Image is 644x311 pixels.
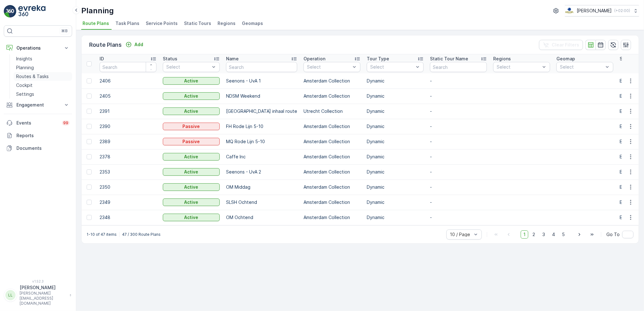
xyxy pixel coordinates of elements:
[163,123,220,130] button: Passive
[226,62,297,72] input: Search
[100,154,156,160] p: 2378
[304,108,360,114] p: Utrecht Collection
[61,28,68,34] p: ⌘B
[304,154,360,160] p: Amsterdam Collection
[16,120,58,126] p: Events
[559,230,567,239] span: 5
[184,199,199,205] p: Active
[226,56,239,62] p: Name
[367,138,424,145] p: Dynamic
[163,77,220,85] button: Active
[100,93,156,99] p: 2405
[16,91,34,97] p: Settings
[100,123,156,130] p: 2390
[304,138,360,145] p: Amsterdam Collection
[183,138,200,145] p: Passive
[87,232,117,237] p: 1-10 of 47 items
[163,183,220,191] button: Active
[367,123,424,130] p: Dynamic
[367,56,389,62] p: Tour Type
[430,184,487,190] p: -
[226,184,297,190] p: OM Middag
[163,214,220,221] button: Active
[100,169,156,175] p: 2353
[89,40,122,49] p: Route Plans
[20,291,66,306] p: [PERSON_NAME][EMAIL_ADDRESS][DOMAIN_NAME]
[565,7,574,14] img: basis-logo_rgb2x.png
[539,40,583,50] button: Clear Filters
[100,78,156,84] p: 2406
[100,138,156,145] p: 2389
[430,214,487,221] p: -
[304,93,360,99] p: Amsterdam Collection
[226,138,297,145] p: MQ Rode Lijn 5-10
[430,93,487,99] p: -
[163,168,220,176] button: Active
[134,41,143,48] p: Add
[16,82,33,88] p: Cockpit
[577,8,612,14] p: [PERSON_NAME]
[493,56,511,62] p: Regions
[539,230,548,239] span: 3
[16,56,32,62] p: Insights
[123,41,146,48] button: Add
[87,185,92,190] div: Toggle Row Selected
[218,20,236,27] span: Regions
[122,232,161,237] p: 47 / 300 Route Plans
[430,78,487,84] p: -
[549,230,558,239] span: 4
[87,215,92,220] div: Toggle Row Selected
[304,199,360,205] p: Amsterdam Collection
[430,108,487,114] p: -
[87,78,92,83] div: Toggle Row Selected
[100,184,156,190] p: 2350
[530,230,538,239] span: 2
[16,132,70,139] p: Reports
[100,199,156,205] p: 2349
[16,102,59,108] p: Engagement
[163,198,220,206] button: Active
[4,42,72,54] button: Operations
[184,108,199,114] p: Active
[226,154,297,160] p: Caffe Inc
[226,93,297,99] p: NDSM Weekend
[367,154,424,160] p: Dynamic
[4,5,16,18] img: logo
[16,64,34,71] p: Planning
[304,78,360,84] p: Amsterdam Collection
[14,63,72,72] a: Planning
[552,42,579,48] p: Clear Filters
[16,45,59,51] p: Operations
[370,64,414,70] p: Select
[430,138,487,145] p: -
[304,123,360,130] p: Amsterdam Collection
[163,56,177,62] p: Status
[4,99,72,111] button: Engagement
[87,200,92,205] div: Toggle Row Selected
[367,169,424,175] p: Dynamic
[100,108,156,114] p: 2391
[430,199,487,205] p: -
[226,108,297,114] p: [GEOGRAPHIC_DATA] inhaal route
[184,184,199,190] p: Active
[115,20,139,27] span: Task Plans
[556,56,575,62] p: Geomap
[100,214,156,221] p: 2348
[620,56,640,62] p: Schedule
[226,199,297,205] p: SLSH Ochtend
[304,169,360,175] p: Amsterdam Collection
[430,123,487,130] p: -
[16,73,49,80] p: Routes & Tasks
[226,214,297,221] p: OM Ochtend
[184,169,199,175] p: Active
[560,64,604,70] p: Select
[307,64,351,70] p: Select
[166,64,210,70] p: Select
[163,138,220,145] button: Passive
[87,139,92,144] div: Toggle Row Selected
[304,214,360,221] p: Amsterdam Collection
[184,93,199,99] p: Active
[4,117,72,129] a: Events99
[304,184,360,190] p: Amsterdam Collection
[226,123,297,130] p: FH Rode Lijn 5-10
